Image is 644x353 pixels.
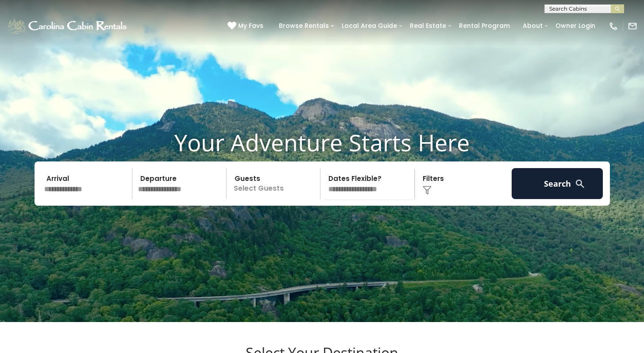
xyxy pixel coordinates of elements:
img: mail-regular-white.png [628,21,637,31]
p: Select Guests [229,168,320,199]
a: My Favs [228,21,266,31]
a: Owner Login [551,19,600,33]
button: Search [512,168,603,199]
a: Rental Program [455,19,514,33]
span: My Favs [238,21,263,31]
a: Real Estate [405,19,451,33]
a: Browse Rentals [274,19,333,33]
img: search-regular-white.png [575,178,586,189]
a: Local Area Guide [337,19,401,33]
h1: Your Adventure Starts Here [7,129,637,156]
img: White-1-1-2.png [7,17,129,35]
a: About [518,19,547,33]
img: filter--v1.png [423,186,432,195]
img: phone-regular-white.png [609,21,618,31]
